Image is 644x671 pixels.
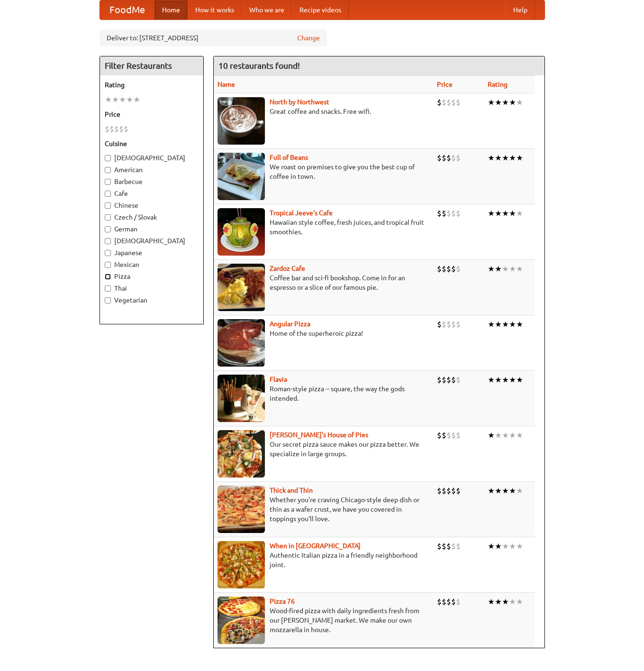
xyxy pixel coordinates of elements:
p: Home of the superheroic pizza! [218,329,430,338]
label: Cafe [105,189,199,198]
p: Great coffee and snacks. Free wifi. [218,107,430,116]
li: ★ [112,94,119,105]
li: $ [437,208,442,219]
input: American [105,167,111,173]
li: $ [442,597,446,607]
label: American [105,165,199,175]
li: ★ [516,430,523,441]
li: $ [109,124,114,134]
label: Vegetarian [105,295,199,305]
li: $ [114,124,119,134]
li: $ [437,541,442,552]
li: ★ [495,319,502,330]
li: $ [119,124,124,134]
li: ★ [133,94,140,105]
li: $ [442,486,446,496]
img: flavia.jpg [218,375,265,422]
img: north.jpg [218,97,265,145]
b: Pizza 76 [270,597,295,605]
div: Deliver to: [STREET_ADDRESS] [100,29,327,46]
li: ★ [509,153,516,163]
li: $ [451,319,456,330]
li: $ [446,541,451,552]
li: $ [451,375,456,385]
li: ★ [495,208,502,219]
a: Name [218,81,235,88]
input: Chinese [105,202,111,209]
label: Mexican [105,260,199,269]
li: $ [456,97,461,108]
input: Pizza [105,274,111,280]
input: German [105,226,111,232]
li: $ [451,264,456,274]
li: ★ [488,541,495,552]
li: ★ [495,430,502,441]
img: wheninrome.jpg [218,541,265,588]
label: Japanese [105,248,199,257]
a: Home [154,0,188,19]
li: $ [446,430,451,441]
a: Who we are [242,0,292,19]
li: $ [437,264,442,274]
img: jeeves.jpg [218,208,265,256]
img: zardoz.jpg [218,264,265,311]
li: $ [105,124,109,134]
li: $ [456,153,461,163]
li: ★ [488,597,495,607]
li: ★ [516,486,523,496]
li: $ [446,97,451,108]
li: $ [456,430,461,441]
ng-pluralize: 10 restaurants found! [218,61,300,70]
label: [DEMOGRAPHIC_DATA] [105,153,199,163]
li: ★ [495,541,502,552]
li: ★ [516,597,523,607]
a: Change [297,33,320,43]
a: How it works [188,0,242,19]
li: ★ [509,597,516,607]
li: ★ [488,319,495,330]
input: Thai [105,285,111,292]
input: Cafe [105,191,111,197]
li: $ [442,319,446,330]
li: ★ [509,430,516,441]
li: $ [437,97,442,108]
li: $ [451,541,456,552]
li: ★ [516,264,523,274]
a: When in [GEOGRAPHIC_DATA] [270,542,361,550]
li: $ [437,375,442,385]
li: ★ [509,97,516,108]
a: Recipe videos [292,0,349,19]
input: [DEMOGRAPHIC_DATA] [105,238,111,244]
li: $ [456,375,461,385]
input: Barbecue [105,179,111,185]
a: Rating [488,81,508,88]
li: ★ [509,208,516,219]
li: $ [437,319,442,330]
li: $ [451,430,456,441]
p: Authentic Italian pizza in a friendly neighborhood joint. [218,551,430,570]
li: ★ [105,94,112,105]
b: Full of Beans [270,154,308,161]
input: Japanese [105,250,111,256]
li: ★ [502,319,509,330]
li: ★ [488,430,495,441]
h4: Filter Restaurants [100,56,203,75]
a: Zardoz Cafe [270,265,305,272]
a: Angular Pizza [270,320,310,328]
p: Roman-style pizza -- square, the way the gods intended. [218,384,430,403]
p: Coffee bar and sci-fi bookshop. Come in for an espresso or a slice of our famous pie. [218,273,430,292]
b: Tropical Jeeve's Cafe [270,209,333,217]
li: ★ [509,264,516,274]
a: Flavia [270,376,287,383]
li: ★ [502,97,509,108]
li: ★ [502,486,509,496]
h5: Rating [105,80,199,90]
li: ★ [516,208,523,219]
li: $ [124,124,128,134]
li: $ [446,319,451,330]
li: ★ [502,375,509,385]
li: $ [451,486,456,496]
img: pizza76.jpg [218,597,265,644]
li: ★ [495,97,502,108]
